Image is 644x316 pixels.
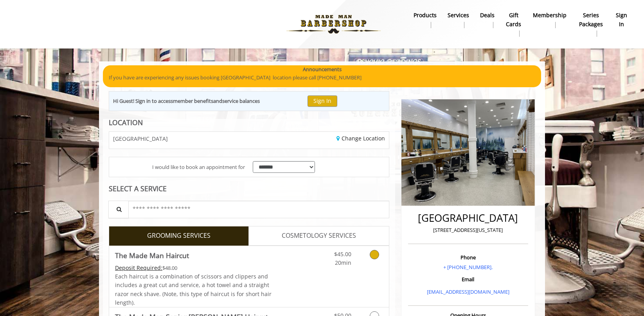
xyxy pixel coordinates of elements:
span: I would like to book an appointment for [152,163,245,171]
a: MembershipMembership [527,10,572,30]
a: + [PHONE_NUMBER]. [443,264,493,271]
span: [GEOGRAPHIC_DATA] [113,136,168,142]
span: COSMETOLOGY SERVICES [282,231,356,241]
a: DealsDeals [475,10,500,30]
a: ServicesServices [442,10,475,30]
h3: Phone [410,255,526,260]
a: Gift cardsgift cards [500,10,527,39]
b: The Made Man Haircut [115,250,189,261]
a: sign insign in [610,10,633,30]
button: Sign In [308,95,337,107]
b: member benefits [173,97,213,104]
span: Each haircut is a combination of scissors and clippers and includes a great cut and service, a ho... [115,273,272,306]
b: Membership [533,11,567,20]
div: $48.00 [115,264,272,272]
div: SELECT A SERVICE [109,185,389,192]
a: Series packagesSeries packages [572,10,610,39]
h2: [GEOGRAPHIC_DATA] [410,212,526,224]
span: GROOMING SERVICES [147,231,210,241]
span: 20min [335,259,351,266]
b: gift cards [505,11,522,29]
span: This service needs some Advance to be paid before we block your appointment [115,264,162,271]
a: [EMAIL_ADDRESS][DOMAIN_NAME] [427,288,509,295]
p: If you have are experiencing any issues booking [GEOGRAPHIC_DATA] location please call [PHONE_NUM... [109,74,535,82]
img: Made Man Barbershop logo [280,3,387,46]
b: Series packages [577,11,605,29]
button: Service Search [108,201,129,218]
b: Deals [480,11,495,20]
p: [STREET_ADDRESS][US_STATE] [410,226,526,234]
b: LOCATION [109,118,143,127]
span: $45.00 [334,250,351,258]
b: service balances [222,97,260,104]
b: sign in [616,11,627,29]
b: Announcements [303,65,342,74]
b: products [414,11,437,20]
a: Productsproducts [408,10,442,30]
b: Services [448,11,469,20]
a: Change Location [336,135,385,142]
h3: Email [410,276,526,282]
div: Hi Guest! Sign in to access and [113,97,260,105]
